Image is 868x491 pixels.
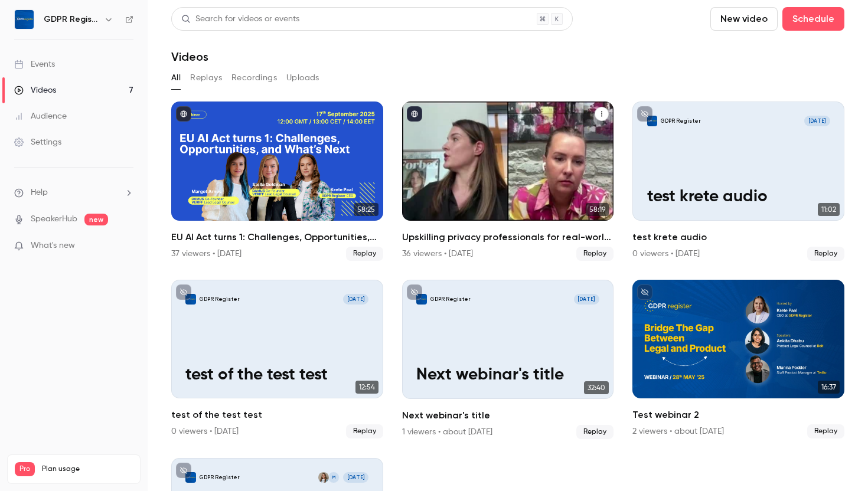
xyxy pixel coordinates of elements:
span: Replay [807,424,844,438]
span: 12:54 [355,381,378,394]
h2: test krete audio [632,230,844,244]
span: 16:37 [818,381,840,394]
span: Replay [346,424,383,438]
p: GDPR Register [661,117,701,125]
h2: Upskilling privacy professionals for real-world company impact [402,230,614,244]
h2: Next webinar's title [402,408,614,423]
h2: Test webinar 2 [632,408,844,422]
li: Test webinar 2 [632,280,844,439]
a: 16:37Test webinar 22 viewers • about [DATE]Replay [632,280,844,439]
button: unpublished [407,284,422,300]
div: 37 viewers • [DATE] [171,248,242,260]
div: M [328,472,340,483]
h2: EU AI Act turns 1: Challenges, Opportunities, and What’s Next [171,230,383,244]
img: Krete Paal [318,472,329,483]
div: 2 viewers • about [DATE] [632,425,724,437]
h6: GDPR Register [44,14,99,25]
li: test krete audio [632,102,844,261]
span: 58:25 [354,203,378,216]
li: help-dropdown-opener [14,186,133,199]
button: Replays [190,68,222,87]
span: Replay [807,247,844,261]
li: Next webinar's title [402,280,614,439]
span: Replay [576,247,614,261]
p: test of the test test [185,365,368,384]
a: 58:19Upskilling privacy professionals for real-world company impact36 viewers • [DATE]Replay [402,102,614,261]
span: 32:40 [584,381,609,394]
div: Audience [14,110,67,122]
button: unpublished [637,106,652,122]
button: New video [710,7,778,31]
p: GDPR Register [200,296,240,303]
span: [DATE] [343,472,369,483]
span: new [84,214,108,225]
div: Search for videos or events [181,13,299,25]
h2: test of the test test [171,408,383,422]
span: Plan usage [42,464,133,474]
img: GDPR Register [15,10,34,29]
a: Next webinar's titleGDPR Register[DATE]Next webinar's title32:40Next webinar's title1 viewers • a... [402,280,614,439]
span: [DATE] [574,294,600,305]
button: Recordings [231,68,277,87]
button: Uploads [286,68,319,87]
span: 58:19 [586,203,609,216]
span: 11:02 [818,203,840,216]
div: Events [14,58,55,70]
a: test of the test testGDPR Register[DATE]test of the test test12:54test of the test test0 viewers ... [171,280,383,439]
div: 36 viewers • [DATE] [402,248,473,260]
button: unpublished [637,284,652,300]
div: 1 viewers • about [DATE] [402,426,492,438]
button: All [171,68,181,87]
li: test of the test test [171,280,383,439]
button: published [407,106,422,122]
span: Replay [576,425,614,439]
span: What's new [31,240,75,252]
button: published [176,106,191,122]
a: SpeakerHub [31,213,77,225]
p: GDPR Register [200,474,240,481]
section: Videos [171,7,844,484]
a: 58:25EU AI Act turns 1: Challenges, Opportunities, and What’s Next37 viewers • [DATE]Replay [171,102,383,261]
span: Replay [346,247,383,261]
span: Help [31,186,48,199]
span: [DATE] [804,116,830,126]
span: [DATE] [343,294,369,305]
div: 0 viewers • [DATE] [632,248,700,260]
div: 0 viewers • [DATE] [171,425,239,437]
h1: Videos [171,50,208,64]
div: Videos [14,84,56,96]
button: Schedule [782,7,844,31]
li: Upskilling privacy professionals for real-world company impact [402,102,614,261]
a: test krete audioGDPR Register[DATE]test krete audio11:02test krete audio0 viewers • [DATE]Replay [632,102,844,261]
iframe: Noticeable Trigger [119,241,133,251]
li: EU AI Act turns 1: Challenges, Opportunities, and What’s Next [171,102,383,261]
span: Pro [15,462,35,476]
div: Settings [14,136,61,148]
p: test krete audio [647,187,830,206]
button: unpublished [176,284,191,300]
p: Next webinar's title [416,365,599,384]
p: GDPR Register [430,296,471,303]
button: unpublished [176,463,191,478]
